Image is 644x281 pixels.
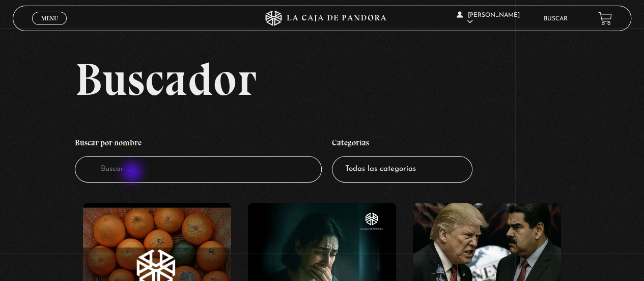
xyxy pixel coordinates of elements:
[332,133,472,156] h4: Categorías
[598,12,612,25] a: View your shopping cart
[41,15,58,21] span: Menu
[544,16,568,22] a: Buscar
[75,56,631,102] h2: Buscador
[38,24,62,31] span: Cerrar
[75,133,322,156] h4: Buscar por nombre
[457,12,520,25] span: [PERSON_NAME]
